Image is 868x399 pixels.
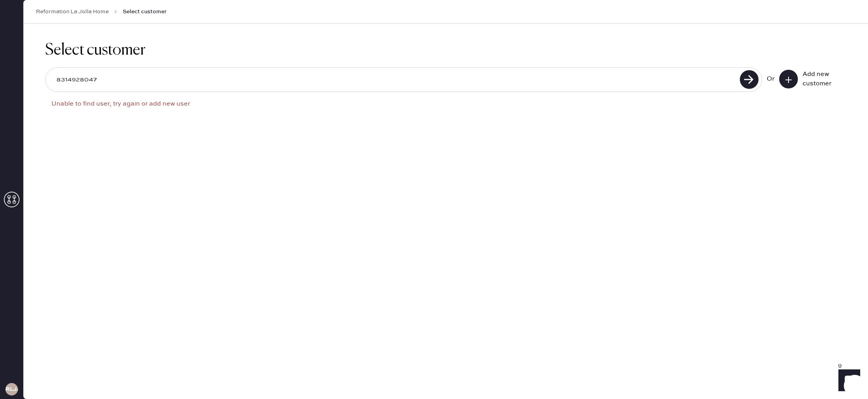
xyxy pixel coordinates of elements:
a: Reformation La Jolla Home [36,8,109,16]
span: Select customer [123,8,167,16]
iframe: Front Chat [831,364,864,397]
h1: Select customer [45,41,846,60]
div: Add new customer [803,70,842,88]
h3: RLJA [5,387,18,392]
div: Unable to find user, try again or add new user [51,100,762,108]
input: Search by email or phone number [50,71,737,89]
div: Or [767,74,774,84]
